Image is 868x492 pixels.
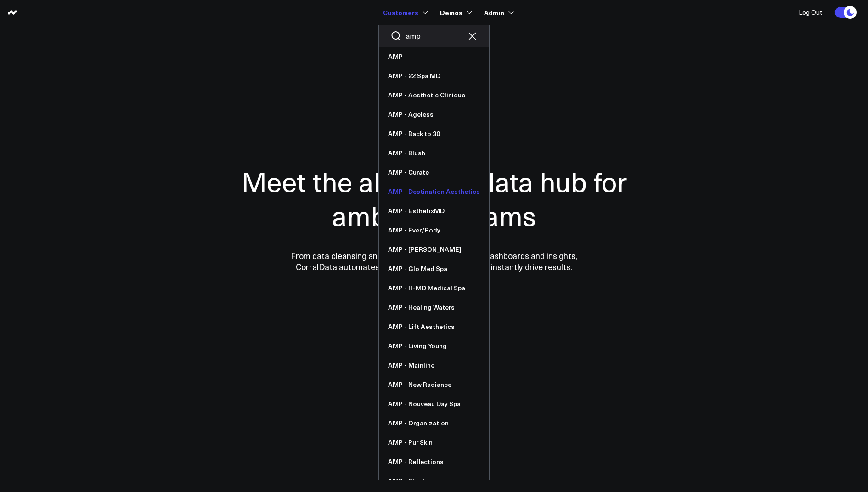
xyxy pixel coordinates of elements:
[379,278,489,298] a: AMP - H-MD Medical Spa
[467,30,478,41] button: Clear search
[379,182,489,201] a: AMP - Destination Aesthetics
[440,4,470,21] a: Demos
[379,105,489,124] a: AMP - Ageless
[379,356,489,375] a: AMP - Mainline
[379,240,489,259] a: AMP - [PERSON_NAME]
[379,221,489,240] a: AMP - Ever/Body
[379,471,489,491] a: AMP - Skynbar
[383,4,426,21] a: Customers
[379,413,489,433] a: AMP - Organization
[271,250,597,272] p: From data cleansing and integration to personalized dashboards and insights, CorralData automates...
[406,31,462,41] input: Search customers input
[379,143,489,163] a: AMP - Blush
[379,394,489,413] a: AMP - Nouveau Day Spa
[379,317,489,336] a: AMP - Lift Aesthetics
[379,336,489,356] a: AMP - Living Young
[379,375,489,394] a: AMP - New Radiance
[379,66,489,85] a: AMP - 22 Spa MD
[379,259,489,278] a: AMP - Glo Med Spa
[379,452,489,471] a: AMP - Reflections
[484,4,512,21] a: Admin
[379,85,489,105] a: AMP - Aesthetic Clinique
[379,201,489,221] a: AMP - EsthetixMD
[379,124,489,143] a: AMP - Back to 30
[390,30,401,41] button: Search customers button
[379,298,489,317] a: AMP - Healing Waters
[209,164,659,232] h1: Meet the all-in-one data hub for ambitious teams
[379,163,489,182] a: AMP - Curate
[379,47,489,66] a: AMP
[379,433,489,452] a: AMP - Pur Skin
